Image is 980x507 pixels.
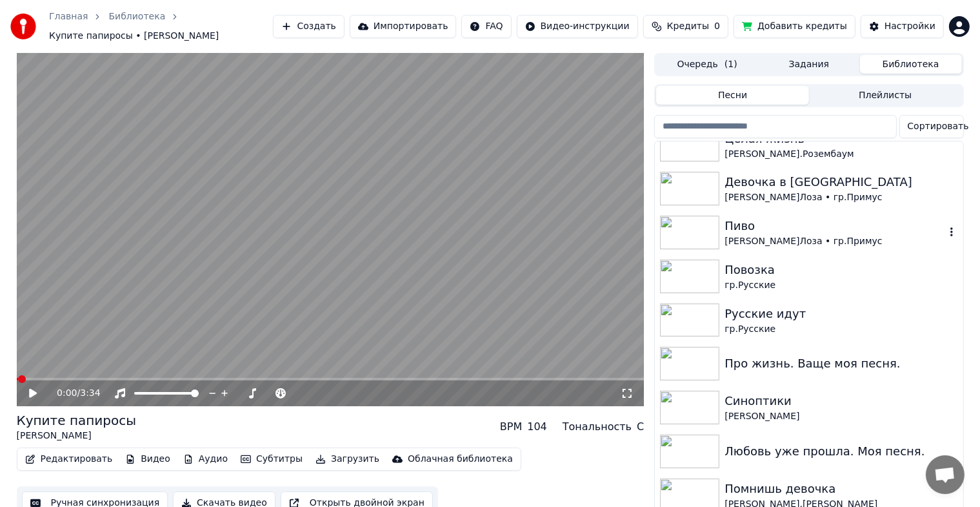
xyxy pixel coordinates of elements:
[20,450,118,468] button: Редактировать
[725,355,957,373] div: Про жизнь. Ваще моя песня.
[725,173,957,191] div: Девочка в [GEOGRAPHIC_DATA]
[725,410,957,423] div: [PERSON_NAME]
[350,15,457,38] button: Импортировать
[725,235,945,248] div: [PERSON_NAME]Лоза • гр.Примус
[725,58,737,71] span: ( 1 )
[49,30,219,43] span: Купите папиросы • [PERSON_NAME]
[49,10,273,43] nav: breadcrumb
[725,261,957,279] div: Повозка
[120,450,175,468] button: Видео
[908,120,969,133] span: Сортировать
[725,148,957,161] div: [PERSON_NAME].Розембаум
[725,442,957,460] div: Любовь уже прошла. Моя песня.
[310,450,385,468] button: Загрузить
[725,191,957,204] div: [PERSON_NAME]Лоза • гр.Примус
[527,419,547,435] div: 104
[17,411,137,429] div: Купите папиросы
[80,387,100,400] span: 3:34
[667,20,709,33] span: Кредиты
[758,55,860,74] button: Задания
[656,86,809,105] button: Песни
[178,450,233,468] button: Аудио
[734,15,855,38] button: Добавить кредиты
[643,15,728,38] button: Кредиты0
[500,419,522,435] div: BPM
[408,453,513,466] div: Облачная библиотека
[725,279,957,292] div: гр.Русские
[725,480,957,498] div: Помнишь девочка
[725,305,957,323] div: Русские идут
[17,429,137,442] div: [PERSON_NAME]
[273,15,344,38] button: Создать
[49,10,88,23] a: Главная
[57,387,77,400] span: 0:00
[926,455,965,494] a: Открытый чат
[656,55,758,74] button: Очередь
[563,419,632,435] div: Тональность
[714,20,720,33] span: 0
[725,217,945,235] div: Пиво
[57,387,88,400] div: /
[235,450,308,468] button: Субтитры
[108,10,165,23] a: Библиотека
[725,323,957,336] div: гр.Русские
[461,15,511,38] button: FAQ
[860,55,962,74] button: Библиотека
[809,86,962,105] button: Плейлисты
[885,20,935,33] div: Настройки
[517,15,638,38] button: Видео-инструкции
[10,14,36,39] img: youka
[725,392,957,410] div: Синоптики
[637,419,644,435] div: C
[861,15,944,38] button: Настройки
